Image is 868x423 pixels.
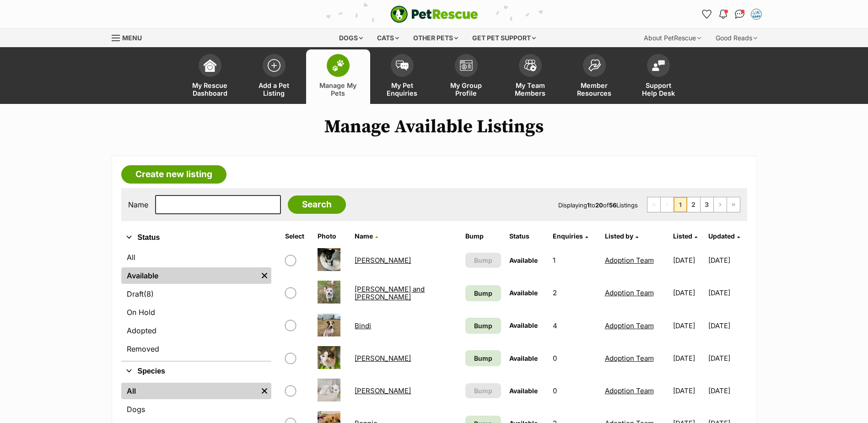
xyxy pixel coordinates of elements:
[716,7,731,22] button: Notifications
[407,29,464,47] div: Other pets
[371,29,405,47] div: Cats
[661,197,674,212] span: Previous page
[355,386,411,395] a: [PERSON_NAME]
[122,34,142,42] span: Menu
[446,81,487,97] span: My Group Profile
[333,29,369,47] div: Dogs
[396,60,409,70] img: pet-enquiries-icon-7e3ad2cf08bfb03b45e93fb7055b45f3efa6380592205ae92323e6603595dc1f.svg
[749,7,764,22] button: My account
[121,304,271,320] a: On Hold
[673,232,692,240] span: Listed
[355,321,371,330] a: Bindi
[714,197,727,212] a: Next page
[314,229,350,244] th: Photo
[574,81,615,97] span: Member Resources
[465,350,501,366] a: Bump
[474,386,492,396] span: Bump
[652,60,665,71] img: help-desk-icon-fdf02630f3aa405de69fd3d07c3f3aa587a6932b1a1747fa1d2bba05be0121f9.svg
[588,59,601,71] img: member-resources-icon-8e73f808a243e03378d46382f2149f9095a855e16c252ad45f914b54edf8863c.svg
[462,229,504,244] th: Bump
[204,59,216,72] img: dashboard-icon-eb2f2d2d3e046f16d808141f083e7271f6b2e854fb5c12c21221c1fb7104beca.svg
[121,365,271,377] button: Species
[687,197,700,212] a: Page 2
[647,197,660,212] span: First page
[549,375,600,407] td: 0
[390,5,478,23] img: logo-e224e6f780fb5917bec1dbf3a21bbac754714ae5b6737aabdf751b685950b380.svg
[498,49,562,104] a: My Team Members
[253,81,295,97] span: Add a Pet Listing
[509,387,538,395] span: Available
[332,60,345,71] img: manage-my-pets-icon-02211641906a0b7f246fdf0571729dbe1e7629f14944591b6c1af311fb30b64b.svg
[465,318,501,334] a: Bump
[595,201,603,209] strong: 20
[701,197,713,212] a: Page 3
[121,249,271,266] a: All
[268,59,280,72] img: add-pet-listing-icon-0afa8454b4691262ce3f59096e99ab1cd57d4a30225e0717b998d2c9b9846f56.svg
[306,49,370,104] a: Manage My Pets
[605,321,654,330] a: Adoption Team
[189,81,231,97] span: My Rescue Dashboard
[121,401,271,418] a: Dogs
[626,49,690,104] a: Support Help Desk
[562,49,626,104] a: Member Resources
[708,310,746,342] td: [DATE]
[549,310,600,342] td: 4
[121,247,271,361] div: Status
[605,232,633,240] span: Listed by
[708,277,746,309] td: [DATE]
[509,256,538,264] span: Available
[121,341,271,357] a: Removed
[474,255,492,265] span: Bump
[549,244,600,276] td: 1
[637,29,707,47] div: About PetRescue
[609,201,616,209] strong: 56
[382,81,423,97] span: My Pet Enquiries
[242,49,306,104] a: Add a Pet Listing
[506,229,548,244] th: Status
[605,256,654,265] a: Adoption Team
[390,5,478,23] a: PetRescue
[558,201,638,209] span: Displaying to of Listings
[727,197,740,212] a: Last page
[549,342,600,374] td: 0
[465,383,501,398] button: Bump
[708,375,746,407] td: [DATE]
[509,289,538,297] span: Available
[752,10,761,19] img: Adoption Team profile pic
[465,253,501,268] button: Bump
[638,81,679,97] span: Support Help Desk
[669,244,707,276] td: [DATE]
[355,354,411,363] a: [PERSON_NAME]
[669,375,707,407] td: [DATE]
[708,232,735,240] span: Updated
[673,232,697,240] a: Listed
[674,197,687,212] span: Page 1
[524,60,537,71] img: team-members-icon-5396bd8760b3fe7c0b43da4ab00e1e3bb1a5d9ba89233759b79545d2d3fc5d0d.svg
[121,232,271,244] button: Status
[355,232,373,240] span: Name
[700,7,714,22] a: Favourites
[355,285,425,301] a: [PERSON_NAME] and [PERSON_NAME]
[708,244,746,276] td: [DATE]
[178,49,242,104] a: My Rescue Dashboard
[318,81,359,97] span: Manage My Pets
[549,277,600,309] td: 2
[474,321,492,331] span: Bump
[434,49,498,104] a: My Group Profile
[121,322,271,339] a: Adopted
[708,232,740,240] a: Updated
[474,288,492,298] span: Bump
[258,267,271,284] a: Remove filter
[553,232,583,240] span: translation missing: en.admin.listings.index.attributes.enquiries
[669,342,707,374] td: [DATE]
[669,310,707,342] td: [DATE]
[509,321,538,329] span: Available
[735,10,744,19] img: chat-41dd97257d64d25036548639549fe6c8038ab92f7586957e7f3b1b290dea8141.svg
[605,386,654,395] a: Adoption Team
[708,342,746,374] td: [DATE]
[466,29,542,47] div: Get pet support
[700,7,764,22] ul: Account quick links
[128,201,148,209] label: Name
[355,232,378,240] a: Name
[474,353,492,363] span: Bump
